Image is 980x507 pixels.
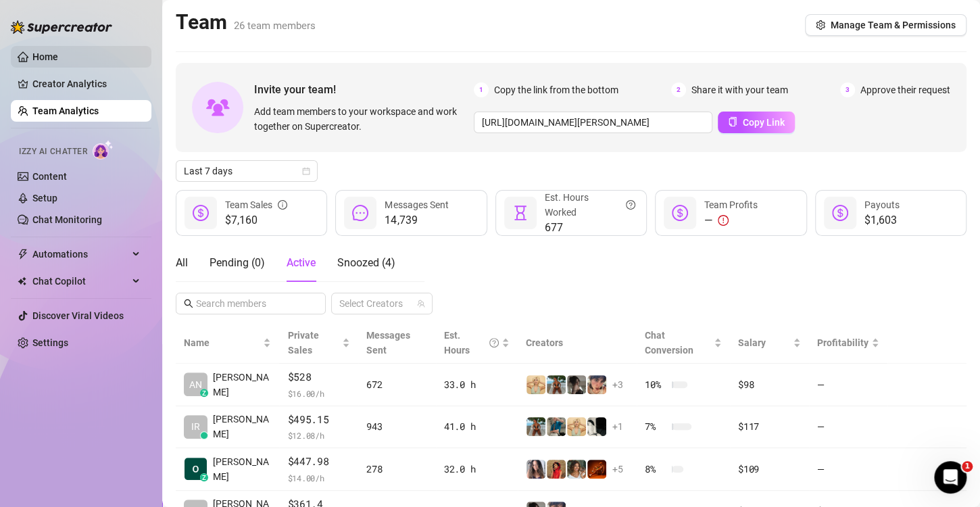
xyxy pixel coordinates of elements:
div: z [200,389,208,397]
span: $528 [287,369,350,385]
span: search [184,299,193,308]
img: AI Chatter [93,140,114,160]
span: Name [184,335,260,350]
div: — [704,212,758,228]
img: Libby [526,417,545,436]
span: Profitability [817,337,868,348]
img: i_want_candy [567,460,586,479]
span: 677 [545,220,635,236]
div: Est. Hours Worked [545,190,635,220]
img: Krish [185,458,207,480]
span: 1 [474,82,489,97]
span: Approve their request [860,82,950,97]
span: thunderbolt [18,249,28,260]
img: Libby [547,375,566,394]
img: vipchocolate [587,460,606,479]
span: Add team members to your workspace and work together on Supercreator. [254,104,468,134]
img: Actually.Maria [567,417,586,436]
img: daiisyjane [567,375,586,394]
span: message [352,205,368,221]
span: Izzy AI Chatter [19,145,87,158]
div: 41.0 h [444,419,510,434]
th: Name [176,322,279,364]
span: $ 12.08 /h [287,429,350,442]
div: 672 [366,377,428,392]
a: Settings [32,337,68,348]
img: bellatendresse [547,460,566,479]
div: All [176,255,188,271]
span: 7 % [645,419,666,434]
span: 26 team members [234,20,316,32]
span: 14,739 [385,212,448,228]
h2: Team [176,9,316,35]
span: 1 [962,461,973,472]
div: $117 [738,419,801,434]
span: $1,603 [864,212,900,228]
span: AN [189,377,202,392]
span: [PERSON_NAME] [213,370,271,400]
td: — [809,364,887,406]
span: calendar [302,167,310,175]
span: team [417,299,425,308]
span: + 1 [612,419,623,434]
span: Team Profits [704,199,758,210]
span: $495.15 [287,412,350,428]
span: Messages Sent [366,330,410,356]
a: Content [32,171,67,182]
div: $98 [738,377,801,392]
span: 2 [671,82,686,97]
span: copy [728,117,737,126]
span: 3 [840,82,855,97]
img: Chat Copilot [18,276,26,286]
a: Discover Viral Videos [32,310,124,321]
div: z [200,473,208,481]
img: comicaltaco [587,417,606,436]
img: Actually.Maria [526,375,545,394]
span: hourglass [512,205,529,221]
span: Share it with your team [691,82,788,97]
span: Chat Copilot [32,270,128,292]
a: Team Analytics [32,105,99,116]
span: + 3 [612,377,623,392]
span: Chat Conversion [645,330,693,356]
input: Search members [196,296,307,311]
span: $447.98 [287,454,350,470]
div: 32.0 h [444,462,510,477]
div: Pending ( 0 ) [210,255,265,271]
th: Creators [518,322,637,364]
td: — [809,406,887,449]
span: dollar-circle [832,205,848,221]
span: Active [287,256,316,269]
td: — [809,448,887,491]
span: Automations [32,243,128,265]
span: + 5 [612,462,623,477]
span: 8 % [645,462,666,477]
button: Copy Link [718,112,795,133]
button: Manage Team & Permissions [805,14,966,36]
span: Snoozed ( 4 ) [337,256,395,269]
img: aurorahaze [526,460,545,479]
span: Last 7 days [184,161,310,181]
span: Messages Sent [385,199,448,210]
span: info-circle [278,197,287,212]
span: Invite your team! [254,81,474,98]
span: $7,160 [225,212,287,228]
img: bonnierides [587,375,606,394]
span: Manage Team & Permissions [831,20,956,30]
div: Team Sales [225,197,287,212]
span: question-circle [626,190,635,220]
div: 33.0 h [444,377,510,392]
span: dollar-circle [193,205,209,221]
iframe: Intercom live chat [934,461,966,493]
span: Private Sales [287,330,318,356]
span: Salary [738,337,766,348]
div: Est. Hours [444,328,499,358]
span: Payouts [864,199,900,210]
span: exclamation-circle [718,215,729,226]
a: Setup [32,193,57,203]
img: logo-BBDzfeDw.svg [11,20,112,34]
span: [PERSON_NAME] [213,412,271,441]
span: Copy the link from the bottom [494,82,618,97]
span: $ 14.00 /h [287,471,350,485]
a: Creator Analytics [32,73,141,95]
